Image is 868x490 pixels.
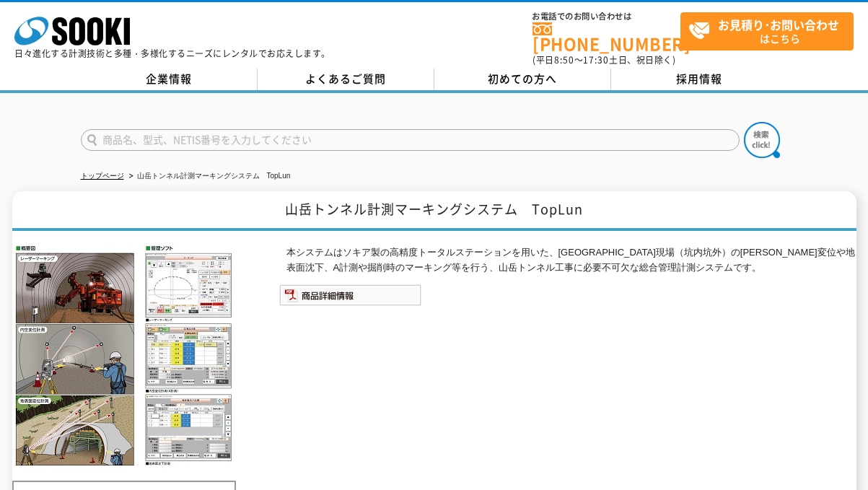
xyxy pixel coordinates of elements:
[286,245,856,276] p: 本システムはソキア製の高精度トータルステーションを用いた、[GEOGRAPHIC_DATA]現場（坑内坑外）の[PERSON_NAME]変位や地表面沈下、A計測や掘削時のマーキング等を行う、山岳...
[126,169,291,184] li: 山岳トンネル計測マーキングシステム TopLun
[434,69,611,90] a: 初めての方へ
[12,191,856,231] h1: 山岳トンネル計測マーキングシステム TopLun
[81,172,124,180] a: トップページ
[12,245,236,466] img: 山岳トンネル計測マーキングシステム TopLun
[258,69,434,90] a: よくあるご質問
[718,16,839,33] strong: お見積り･お問い合わせ
[81,69,258,90] a: 企業情報
[532,22,680,52] a: [PHONE_NUMBER]
[583,53,609,66] span: 17:30
[680,12,854,51] a: お見積り･お問い合わせはこちら
[81,129,740,151] input: 商品名、型式、NETIS番号を入力してください
[688,13,853,49] span: はこちら
[488,71,557,87] span: 初めての方へ
[279,293,421,304] a: 商品詳細情報システム
[744,122,780,158] img: btn_search.png
[532,12,680,21] span: お電話でのお問い合わせは
[279,284,421,306] img: 商品詳細情報システム
[611,69,788,90] a: 採用情報
[14,49,330,58] p: 日々進化する計測技術と多種・多様化するニーズにレンタルでお応えします。
[554,53,574,66] span: 8:50
[532,53,675,66] span: (平日 ～ 土日、祝日除く)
